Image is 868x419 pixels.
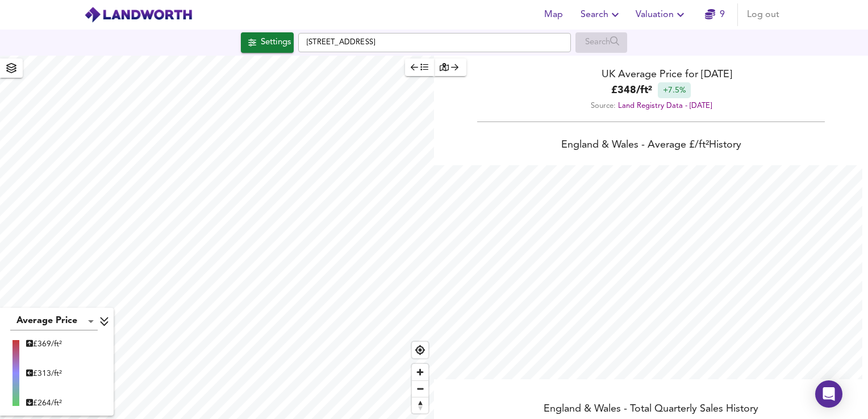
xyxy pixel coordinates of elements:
[298,33,571,52] input: Enter a location...
[815,380,842,408] div: Open Intercom Messenger
[575,32,627,53] div: Enable a Source before running a Search
[581,7,622,23] span: Search
[434,67,868,82] div: UK Average Price for [DATE]
[434,138,868,154] div: England & Wales - Average £/ ft² History
[412,397,428,413] span: Reset bearing to north
[658,82,691,98] div: +7.5%
[576,3,627,26] button: Search
[84,6,193,23] img: logo
[747,7,779,23] span: Log out
[434,402,868,418] div: England & Wales - Total Quarterly Sales History
[412,381,428,397] span: Zoom out
[412,380,428,397] button: Zoom out
[636,7,687,23] span: Valuation
[535,3,571,26] button: Map
[540,7,567,23] span: Map
[261,35,291,50] div: Settings
[611,83,652,98] b: £ 348 / ft²
[618,102,712,110] a: Land Registry Data - [DATE]
[742,3,784,26] button: Log out
[412,364,428,380] button: Zoom in
[10,312,98,330] div: Average Price
[705,7,725,23] a: 9
[26,397,62,409] div: £ 264/ft²
[241,32,294,53] div: Click to configure Search Settings
[412,397,428,413] button: Reset bearing to north
[696,3,733,26] button: 9
[434,98,868,114] div: Source:
[412,342,428,358] button: Find my location
[26,368,62,379] div: £ 313/ft²
[631,3,692,26] button: Valuation
[241,32,294,53] button: Settings
[26,338,62,350] div: £ 369/ft²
